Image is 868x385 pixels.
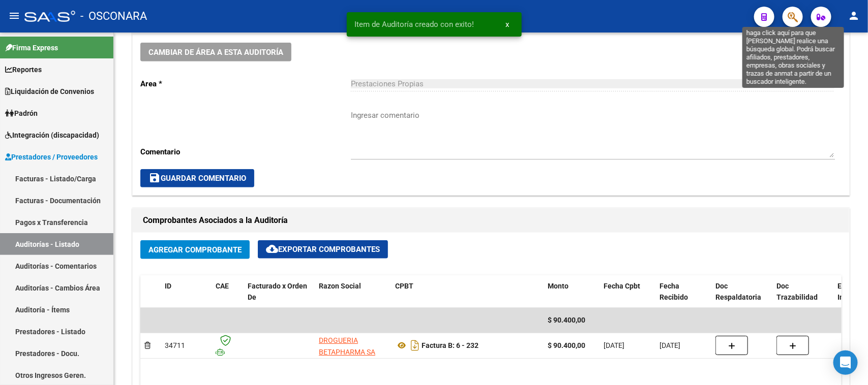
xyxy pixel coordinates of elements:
button: Exportar Comprobantes [258,240,388,259]
span: [DATE] [660,341,680,349]
span: x [506,20,510,29]
h1: Comprobantes Asociados a la Auditoría [143,212,839,229]
datatable-header-cell: Doc Trazabilidad [772,275,833,309]
span: - OSCONARA [80,5,147,27]
datatable-header-cell: Facturado x Orden De [244,275,315,309]
span: Agregar Comprobante [148,245,242,254]
mat-icon: person [848,10,860,22]
span: Fecha Recibido [660,282,688,302]
span: CAE [216,282,229,290]
span: $ 90.400,00 [548,316,585,324]
i: Descargar documento [408,337,422,354]
span: 34711 [165,341,185,349]
p: Area * [140,78,351,89]
span: Firma Express [5,42,58,53]
datatable-header-cell: Fecha Cpbt [600,275,655,309]
datatable-header-cell: Fecha Recibido [655,275,711,309]
span: [DATE] [604,341,624,349]
datatable-header-cell: Razon Social [315,275,391,309]
strong: Factura B: 6 - 232 [422,341,478,349]
button: Cambiar de área a esta auditoría [140,43,291,61]
span: Prestaciones Propias [351,79,424,88]
span: Liquidación de Convenios [5,86,94,97]
button: Guardar Comentario [140,169,254,187]
button: Agregar Comprobante [140,240,250,259]
span: Item de Auditoría creado con exito! [355,19,474,29]
span: Fecha Cpbt [604,282,640,290]
span: Exportar Comprobantes [266,245,380,254]
span: Padrón [5,108,38,119]
datatable-header-cell: Monto [544,275,600,309]
span: Guardar Comentario [148,174,246,183]
span: Expte. Interno [837,282,861,302]
datatable-header-cell: CAE [212,275,244,309]
span: Doc Trazabilidad [776,282,818,302]
button: x [498,15,518,34]
datatable-header-cell: ID [161,275,212,309]
datatable-header-cell: CPBT [391,275,544,309]
span: Monto [548,282,568,290]
div: Open Intercom Messenger [833,350,858,375]
span: Facturado x Orden De [248,282,307,302]
span: Integración (discapacidad) [5,130,99,141]
span: CPBT [395,282,413,290]
p: Comentario [140,146,351,157]
span: Doc Respaldatoria [715,282,761,302]
strong: $ 90.400,00 [548,341,585,349]
datatable-header-cell: Doc Respaldatoria [711,275,772,309]
mat-icon: cloud_download [266,243,278,255]
mat-icon: menu [8,10,20,22]
span: DROGUERIA BETAPHARMA SA [319,336,375,356]
span: Cambiar de área a esta auditoría [148,48,283,57]
span: Reportes [5,64,42,75]
span: Razon Social [319,282,361,290]
span: ID [165,282,171,290]
span: Prestadores / Proveedores [5,151,98,163]
mat-icon: save [148,172,161,184]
